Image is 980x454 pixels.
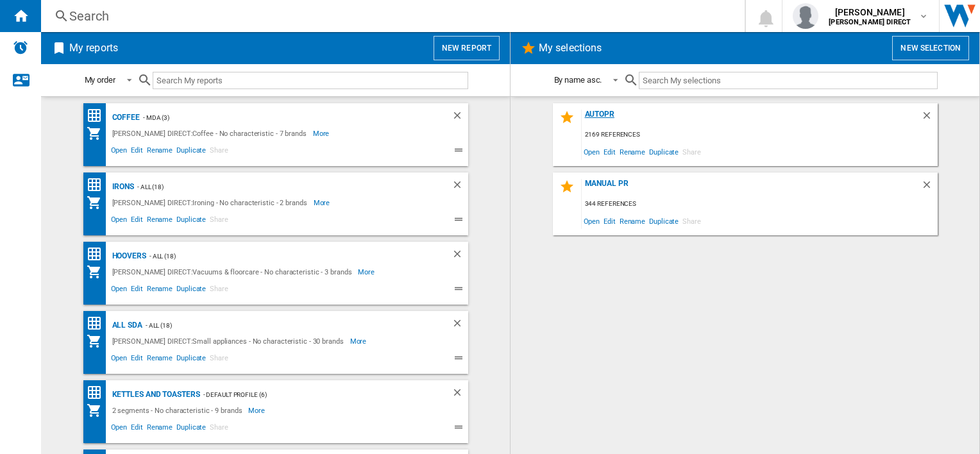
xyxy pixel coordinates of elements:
b: [PERSON_NAME] DIRECT [829,18,911,26]
span: Share [208,283,230,298]
span: More [358,264,376,280]
span: Duplicate [174,144,208,160]
div: 344 references [582,196,938,212]
span: Rename [618,143,647,160]
div: Delete [452,248,468,264]
span: More [248,403,267,418]
span: More [350,333,369,349]
div: - Default profile (6) [200,387,426,403]
span: Edit [129,144,145,160]
span: Edit [129,214,145,229]
span: Open [109,283,130,298]
div: 2 segments - No characteristic - 9 brands [109,403,249,418]
span: Rename [145,421,174,437]
span: More [314,195,332,210]
button: New report [434,36,500,60]
span: Rename [145,214,174,229]
div: - ALL (18) [134,179,425,195]
div: Delete [452,110,468,126]
div: Coffee [109,110,140,126]
span: Rename [145,352,174,367]
div: My Assortment [87,195,109,210]
span: Open [109,144,130,160]
span: Share [208,214,230,229]
div: - ALL (18) [146,248,426,264]
div: By name asc. [554,75,602,85]
span: Share [208,421,230,437]
div: Price Ranking [87,177,109,193]
span: Share [680,212,703,230]
div: Irons [109,179,135,195]
div: - ALL (18) [142,317,426,333]
div: MANUAL PR [582,179,921,196]
h2: My selections [536,36,604,60]
span: Share [208,352,230,367]
span: Edit [129,421,145,437]
span: Duplicate [174,283,208,298]
span: Duplicate [174,352,208,367]
span: Open [109,421,130,437]
div: Price Ranking [87,315,109,332]
div: Delete [452,387,468,403]
div: Hoovers [109,248,146,264]
div: My Assortment [87,264,109,280]
div: AUTOPR [582,110,921,127]
span: More [313,126,332,141]
span: Duplicate [174,421,208,437]
div: My order [85,75,115,85]
span: Edit [602,143,618,160]
input: Search My reports [153,72,468,89]
div: [PERSON_NAME] DIRECT:Coffee - No characteristic - 7 brands [109,126,313,141]
div: - mda (3) [140,110,426,126]
h2: My reports [67,36,121,60]
span: Duplicate [647,143,680,160]
span: Rename [145,144,174,160]
span: [PERSON_NAME] [829,6,911,19]
div: My Assortment [87,333,109,349]
div: [PERSON_NAME] DIRECT:Small appliances - No characteristic - 30 brands [109,333,350,349]
div: My Assortment [87,403,109,418]
div: Price Ranking [87,108,109,124]
img: alerts-logo.svg [13,40,28,55]
span: Duplicate [174,214,208,229]
div: Price Ranking [87,246,109,262]
div: Delete [452,179,468,195]
div: Price Ranking [87,385,109,401]
div: Delete [921,179,938,196]
span: Rename [618,212,647,230]
span: Edit [129,283,145,298]
div: Delete [452,317,468,333]
div: Kettles and Toasters [109,387,200,403]
span: Open [109,352,130,367]
button: New selection [892,36,969,60]
div: [PERSON_NAME] DIRECT:Vacuums & floorcare - No characteristic - 3 brands [109,264,359,280]
span: Edit [602,212,618,230]
span: Rename [145,283,174,298]
span: Edit [129,352,145,367]
span: Share [208,144,230,160]
img: profile.jpg [793,3,818,29]
div: [PERSON_NAME] DIRECT:Ironing - No characteristic - 2 brands [109,195,314,210]
input: Search My selections [639,72,937,89]
span: Open [582,143,602,160]
div: 2169 references [582,127,938,143]
div: Delete [921,110,938,127]
div: All SDA [109,317,142,333]
div: Search [69,7,711,25]
span: Open [109,214,130,229]
div: My Assortment [87,126,109,141]
span: Share [680,143,703,160]
span: Open [582,212,602,230]
span: Duplicate [647,212,680,230]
